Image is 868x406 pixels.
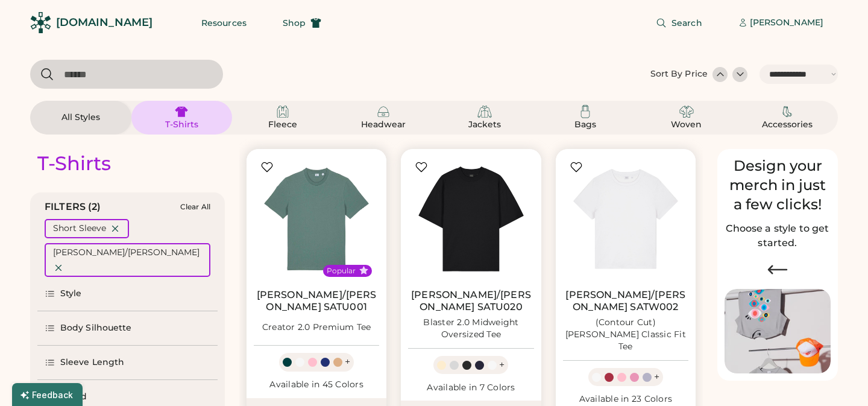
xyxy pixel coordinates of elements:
img: Accessories Icon [780,104,794,119]
img: Bags Icon [578,104,593,119]
span: Shop [283,19,306,27]
div: Design your merch in just a few clicks! [725,156,831,214]
div: FILTERS (2) [45,200,101,214]
div: Blaster 2.0 Midweight Oversized Tee [408,317,533,341]
div: Clear All [180,203,210,211]
img: T-Shirts Icon [174,104,189,119]
button: Popular Style [359,266,368,275]
div: (Contour Cut) [PERSON_NAME] Classic Fit Tee [563,317,688,353]
a: [PERSON_NAME]/[PERSON_NAME] SATU020 [408,289,533,313]
img: Jackets Icon [477,104,492,119]
div: Sort By Price [650,68,708,80]
img: Stanley/Stella SATU020 Blaster 2.0 Midweight Oversized Tee [408,156,533,282]
div: [PERSON_NAME] [750,17,823,29]
div: Available in 23 Colors [563,393,688,405]
div: T-Shirts [37,151,111,176]
img: Stanley/Stella SATU001 Creator 2.0 Premium Tee [254,156,379,282]
button: Resources [187,11,261,35]
a: [PERSON_NAME]/[PERSON_NAME] SATW002 [563,289,688,313]
button: Search [641,11,717,35]
div: Fleece [256,119,310,131]
div: Bags [558,119,612,131]
span: Search [671,19,702,27]
div: Style [60,288,82,300]
div: Short Sleeve [53,223,106,235]
div: + [345,355,350,369]
div: [PERSON_NAME]/[PERSON_NAME] [53,247,200,259]
img: Rendered Logo - Screens [30,12,51,33]
img: Stanley/Stella SATW002 (Contour Cut) Stella Muser Classic Fit Tee [563,156,688,282]
div: Creator 2.0 Premium Tee [262,322,371,334]
button: Shop [268,11,336,35]
h2: Choose a style to get started. [725,221,831,250]
div: Popular [327,266,356,276]
div: Accessories [760,119,814,131]
div: Jackets [458,119,512,131]
div: All Styles [54,112,108,124]
div: + [499,358,505,372]
a: [PERSON_NAME]/[PERSON_NAME] SATU001 [254,289,379,313]
div: [DOMAIN_NAME] [56,15,153,30]
img: Headwear Icon [376,104,391,119]
img: Woven Icon [679,104,694,119]
div: T-Shirts [154,119,209,131]
div: Available in 7 Colors [408,382,533,394]
img: Image of Lisa Congdon Eye Print on T-Shirt and Hat [725,289,831,374]
div: + [654,370,659,384]
div: Available in 45 Colors [254,379,379,391]
img: Fleece Icon [275,104,290,119]
div: Woven [659,119,714,131]
div: Headwear [356,119,410,131]
div: Body Silhouette [60,322,132,334]
div: Sleeve Length [60,357,124,369]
